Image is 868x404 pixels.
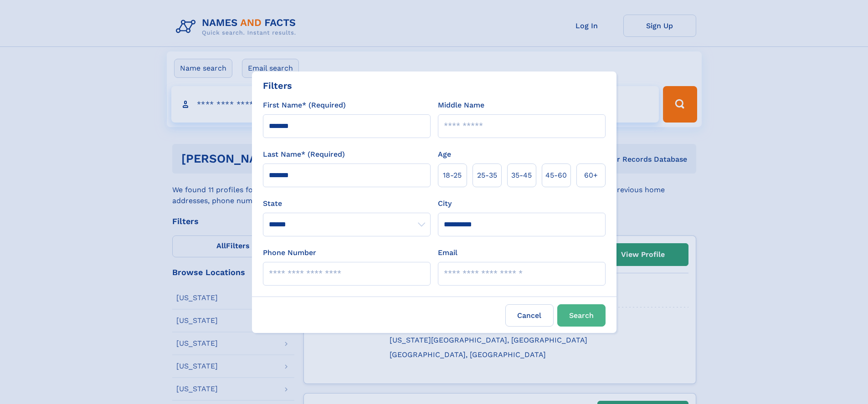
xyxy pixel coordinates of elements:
[263,247,316,258] label: Phone Number
[584,170,598,181] span: 60+
[557,304,606,327] button: Search
[443,170,462,181] span: 18‑25
[438,198,452,209] label: City
[438,247,457,258] label: Email
[505,304,554,327] label: Cancel
[545,170,567,181] span: 45‑60
[438,149,451,160] label: Age
[511,170,532,181] span: 35‑45
[477,170,497,181] span: 25‑35
[263,79,292,92] div: Filters
[263,198,431,209] label: State
[438,100,484,111] label: Middle Name
[263,149,345,160] label: Last Name* (Required)
[263,100,346,111] label: First Name* (Required)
